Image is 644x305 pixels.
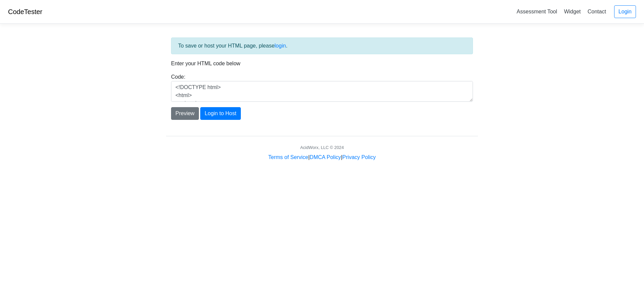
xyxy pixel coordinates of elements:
div: | | [268,153,376,161]
a: Terms of Service [268,154,308,160]
button: Preview [171,107,199,120]
button: Login to Host [200,107,240,120]
a: DMCA Policy [310,154,341,160]
textarea: <!DOCTYPE html> <html> <head> <title>Test</title> </head> <body> <h1>Hello, world!</h1> </body> <... [171,81,473,102]
a: login [275,43,286,49]
div: AcidWorx, LLC © 2024 [300,144,344,151]
a: CodeTester [8,8,42,15]
a: Contact [585,6,609,17]
p: Enter your HTML code below [171,60,473,68]
a: Widget [561,6,583,17]
a: Privacy Policy [342,154,376,160]
div: Code: [166,73,478,102]
div: To save or host your HTML page, please . [171,37,473,54]
a: Assessment Tool [514,6,560,17]
a: Login [614,5,636,18]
